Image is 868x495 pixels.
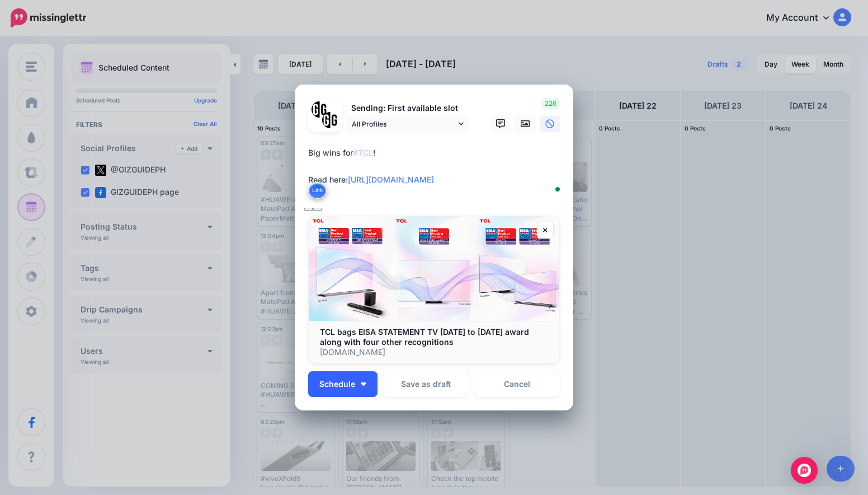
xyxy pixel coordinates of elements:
[320,327,529,347] b: TCL bags EISA STATEMENT TV [DATE] to [DATE] award along with four other recognitions
[383,371,469,397] button: Save as draft
[791,457,818,484] div: Open Intercom Messenger
[346,102,469,115] p: Sending: First available slot
[308,182,327,199] button: Link
[308,146,565,186] div: Big wins for ! Read here:
[346,116,469,132] a: All Profiles
[541,98,560,109] span: 226
[320,347,548,357] p: [DOMAIN_NAME]
[361,382,366,386] img: arrow-down-white.png
[322,112,338,128] img: JT5sWCfR-79925.png
[312,101,328,118] img: 353459792_649996473822713_4483302954317148903_n-bsa138318.png
[308,371,378,397] button: Schedule
[352,118,456,130] span: All Profiles
[319,380,355,388] span: Schedule
[308,146,565,200] textarea: To enrich screen reader interactions, please activate Accessibility in Grammarly extension settings
[474,371,560,397] a: Cancel
[309,216,559,321] img: TCL bags EISA STATEMENT TV 2025 to 2026 award along with four other recognitions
